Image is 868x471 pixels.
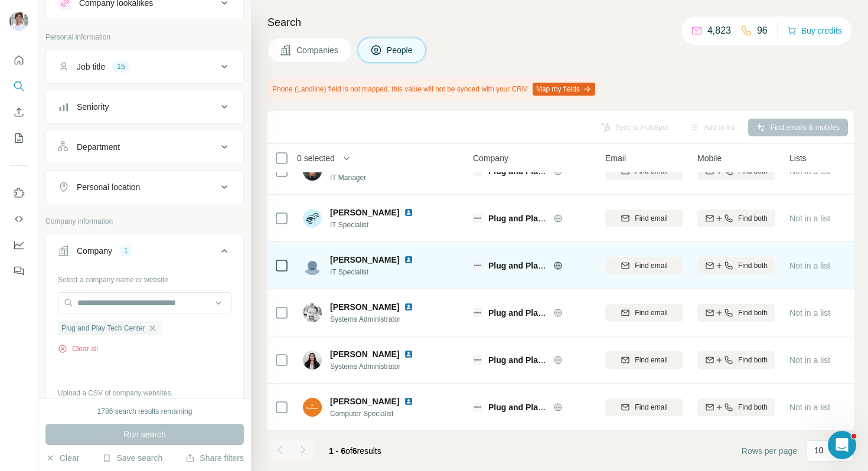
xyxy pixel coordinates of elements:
span: IT Specialist [330,220,428,230]
img: Logo of Plug and Play Tech Center [473,261,482,270]
img: Logo of Plug and Play Tech Center [473,403,482,412]
button: Find email [605,351,683,369]
button: Find both [697,398,775,416]
button: Find email [605,304,683,322]
div: Seniority [77,101,109,113]
span: Find both [738,402,768,413]
img: Logo of Plug and Play Tech Center [473,214,482,223]
button: Clear [45,452,79,464]
button: Find both [697,257,775,274]
img: Avatar [303,256,322,275]
span: Plug and Play Tech Center [488,403,592,412]
span: Mobile [697,152,722,164]
img: LinkedIn logo [404,397,413,406]
span: IT Manager [330,172,428,183]
div: Select a company name or website [58,270,231,285]
span: 0 selected [297,152,335,164]
p: 4,823 [707,24,731,38]
button: Find both [697,210,775,227]
h4: Search [267,14,854,31]
button: Job title15 [46,53,243,81]
button: Department [46,133,243,161]
span: 1 - 6 [329,446,345,456]
span: Computer Specialist [330,408,428,419]
img: Logo of Plug and Play Tech Center [473,355,482,365]
div: 1786 search results remaining [97,406,192,417]
span: Plug and Play Tech Center [488,355,592,365]
span: Not in a list [789,166,830,176]
span: Plug and Play Tech Center [488,308,592,318]
button: Find email [605,210,683,227]
span: Find email [635,260,667,271]
div: Job title [77,61,105,73]
span: Not in a list [789,214,830,223]
span: Find email [635,213,667,224]
button: Find both [697,304,775,322]
button: Company1 [46,237,243,270]
button: Search [9,76,28,97]
img: Avatar [9,12,28,31]
span: of [345,446,353,456]
span: [PERSON_NAME] [330,207,399,218]
span: People [387,44,414,56]
div: Department [77,141,120,153]
button: Use Surfe API [9,208,28,230]
button: Personal location [46,173,243,201]
span: Plug and Play Tech Center [488,166,592,176]
span: Find both [738,355,768,365]
span: [PERSON_NAME] [330,301,399,313]
p: Company information [45,216,244,227]
button: Feedback [9,260,28,282]
img: Avatar [303,398,322,417]
button: Use Surfe on LinkedIn [9,182,28,204]
span: [PERSON_NAME] [330,348,399,360]
span: Plug and Play Tech Center [61,323,145,333]
button: Buy credits [787,22,842,39]
div: Personal location [77,181,140,193]
span: 6 [353,446,357,456]
span: Not in a list [789,355,830,365]
span: Rows per page [742,445,797,457]
span: results [329,446,381,456]
button: Save search [102,452,162,464]
button: Seniority [46,93,243,121]
span: Companies [296,44,340,56]
img: Logo of Plug and Play Tech Center [473,308,482,318]
img: Avatar [303,351,322,369]
span: Plug and Play Tech Center [488,214,592,223]
div: Company [77,245,112,257]
span: [PERSON_NAME] [330,395,399,407]
span: Systems Administrator [330,314,428,325]
img: LinkedIn logo [404,302,413,312]
button: Map my fields [533,83,595,96]
button: Clear all [58,344,98,354]
button: Quick start [9,50,28,71]
span: Email [605,152,626,164]
span: Find email [635,308,667,318]
img: Avatar [303,209,322,228]
img: LinkedIn logo [404,255,413,264]
div: Phone (Landline) field is not mapped, this value will not be synced with your CRM [267,79,598,99]
span: Lists [789,152,807,164]
button: Find both [697,351,775,369]
span: Company [473,152,508,164]
img: LinkedIn logo [404,349,413,359]
button: Dashboard [9,234,28,256]
p: Personal information [45,32,244,42]
button: Find email [605,398,683,416]
span: Find both [738,308,768,318]
img: Avatar [303,303,322,322]
img: LinkedIn logo [404,208,413,217]
span: Find email [635,402,667,413]
p: 96 [757,24,768,38]
span: Plug and Play Tech Center [488,261,592,270]
span: Systems Administrator [330,361,428,372]
div: 15 [112,61,129,72]
p: Upload a CSV of company websites. [58,388,231,398]
button: Share filters [185,452,244,464]
div: 1 [119,246,133,256]
span: IT Specialist [330,267,428,277]
span: Not in a list [789,403,830,412]
p: 10 [814,444,824,456]
button: Find email [605,257,683,274]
